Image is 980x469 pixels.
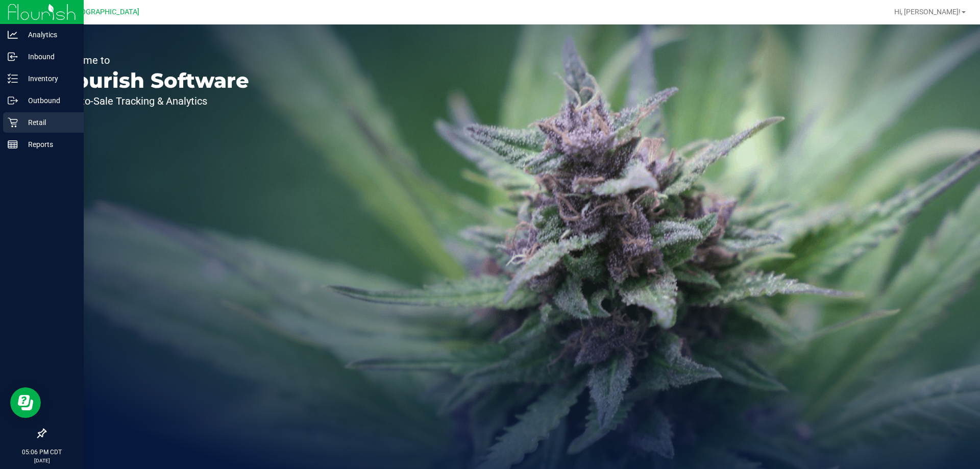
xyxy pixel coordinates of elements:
[8,95,18,106] inline-svg: Outbound
[18,138,79,151] p: Reports
[894,8,961,16] span: Hi, [PERSON_NAME]!
[8,73,18,84] inline-svg: Inventory
[5,457,79,464] p: [DATE]
[8,139,18,150] inline-svg: Reports
[18,72,79,85] p: Inventory
[18,29,79,41] p: Analytics
[55,55,249,65] p: Welcome to
[8,52,18,62] inline-svg: Inbound
[8,30,18,40] inline-svg: Analytics
[10,387,41,418] iframe: Resource center
[55,70,249,91] p: Flourish Software
[18,116,79,129] p: Retail
[8,117,18,128] inline-svg: Retail
[55,96,249,106] p: Seed-to-Sale Tracking & Analytics
[69,8,139,16] span: [GEOGRAPHIC_DATA]
[18,94,79,107] p: Outbound
[5,448,79,457] p: 05:06 PM CDT
[18,51,79,63] p: Inbound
